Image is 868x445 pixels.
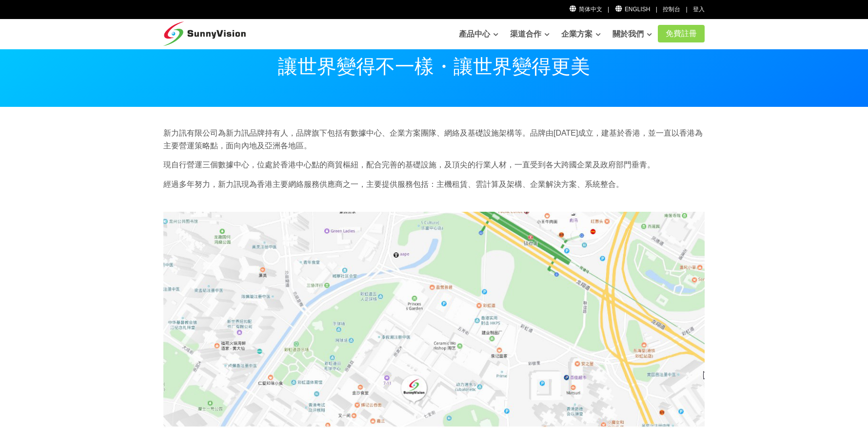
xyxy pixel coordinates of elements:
[561,24,601,44] a: 企業方案
[459,24,498,44] a: 產品中心
[656,5,657,14] li: |
[163,127,705,152] p: 新力訊有限公司為新力訊品牌持有人，品牌旗下包括有數據中心、企業方案團隊、網絡及基礎設施架構等。品牌由[DATE]成立，建基於香港，並一直以香港為主要營運策略點，面向內地及亞洲各地區。
[163,212,705,427] img: How to visit SunnyVision?
[163,159,705,171] p: 現自行營運三個數據中心，位處於香港中心點的商貿樞紐，配合完善的基礎設施，及頂尖的行業人材，一直受到各大跨國企業及政府部門垂青。
[163,57,705,76] p: 讓世界變得不一樣・讓世界變得更美
[510,24,550,44] a: 渠道合作
[686,5,688,14] li: |
[614,6,650,13] a: English
[658,25,705,42] a: 免費註冊
[663,6,680,13] a: 控制台
[612,24,652,44] a: 關於我們
[693,6,705,13] a: 登入
[608,5,609,14] li: |
[569,6,602,13] a: 简体中文
[163,178,705,191] p: 經過多年努力，新力訊現為香港主要網絡服務供應商之一，主要提供服務包括：主機租賃、雲計算及架構、企業解決方案、系統整合。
